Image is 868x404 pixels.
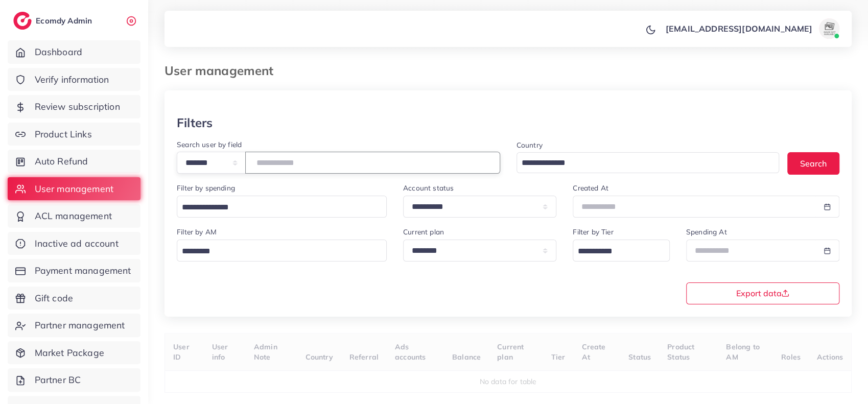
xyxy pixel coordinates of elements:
span: Product Links [35,128,92,141]
input: Search for option [178,244,373,259]
a: Partner management [8,314,140,337]
a: Auto Refund [8,150,140,173]
span: Verify information [35,73,109,86]
span: Auto Refund [35,155,88,168]
span: Inactive ad account [35,237,119,250]
a: Review subscription [8,95,140,118]
span: User management [35,182,113,196]
p: [EMAIL_ADDRESS][DOMAIN_NAME] [666,22,812,35]
span: Gift code [35,292,73,305]
a: ACL management [8,204,140,228]
img: logo [13,12,32,30]
span: Review subscription [35,100,120,113]
button: Search [787,152,839,174]
input: Search for option [574,244,656,259]
span: Dashboard [35,45,82,59]
label: Created At [573,183,608,193]
a: Payment management [8,259,140,282]
h3: User management [165,63,281,78]
div: Search for option [177,196,387,218]
label: Filter by AM [177,227,217,237]
span: ACL management [35,209,112,223]
a: User management [8,177,140,201]
a: [EMAIL_ADDRESS][DOMAIN_NAME]avatar [660,18,843,39]
span: Partner BC [35,373,81,387]
span: Export data [736,289,789,297]
span: Payment management [35,264,131,277]
label: Filter by Tier [573,227,613,237]
a: logoEcomdy Admin [13,12,95,30]
input: Search for option [178,200,373,216]
a: Market Package [8,341,140,365]
div: Search for option [517,152,780,173]
label: Search user by field [177,139,242,150]
h2: Ecomdy Admin [36,16,95,26]
label: Spending At [686,227,727,237]
div: Search for option [177,240,387,262]
a: Inactive ad account [8,232,140,255]
label: Filter by spending [177,183,235,193]
span: Partner management [35,319,125,332]
label: Country [517,140,543,150]
input: Search for option [518,155,766,171]
h3: Filters [177,115,213,130]
a: Dashboard [8,40,140,64]
a: Verify information [8,68,140,91]
a: Product Links [8,123,140,146]
span: Market Package [35,346,104,360]
label: Account status [403,183,454,193]
button: Export data [686,282,839,304]
label: Current plan [403,227,444,237]
a: Partner BC [8,368,140,392]
div: Search for option [573,240,670,262]
a: Gift code [8,287,140,310]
